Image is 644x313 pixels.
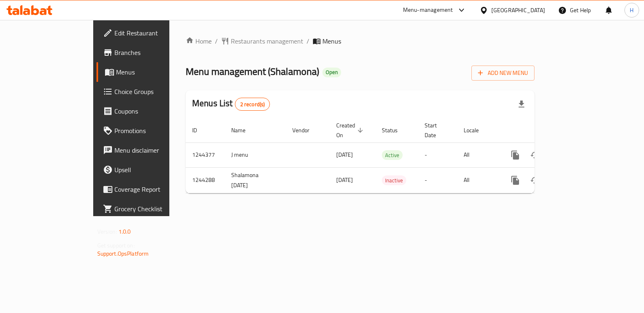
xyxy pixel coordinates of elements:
[292,125,320,135] span: Vendor
[457,142,499,167] td: All
[192,97,270,111] h2: Menus List
[418,142,457,167] td: -
[186,142,225,167] td: 1244377
[114,165,194,175] span: Upsell
[96,140,201,160] a: Menu disclaimer
[382,125,408,135] span: Status
[525,145,545,165] button: Change Status
[382,175,406,185] div: Inactive
[96,62,201,82] a: Menus
[464,125,489,135] span: Locale
[186,167,225,193] td: 1244288
[96,121,201,140] a: Promotions
[97,248,149,259] a: Support.OpsPlatform
[225,142,286,167] td: J menu
[478,68,528,78] span: Add New Menu
[336,120,366,140] span: Created On
[96,43,201,62] a: Branches
[231,125,256,135] span: Name
[114,106,194,116] span: Coupons
[118,226,131,237] span: 1.0.0
[322,68,341,77] div: Open
[418,167,457,193] td: -
[114,145,194,155] span: Menu disclaimer
[215,36,218,46] li: /
[235,101,270,108] span: 2 record(s)
[114,126,194,136] span: Promotions
[525,171,545,190] button: Change Status
[512,94,531,114] div: Export file
[186,36,534,46] nav: breadcrumb
[221,36,303,46] a: Restaurants management
[336,175,353,185] span: [DATE]
[307,36,309,46] li: /
[499,118,590,143] th: Actions
[231,36,303,46] span: Restaurants management
[506,145,525,165] button: more
[114,184,194,194] span: Coverage Report
[96,199,201,219] a: Grocery Checklist
[116,67,194,77] span: Menus
[425,120,447,140] span: Start Date
[382,151,403,160] span: Active
[336,149,353,160] span: [DATE]
[97,240,135,251] span: Get support on:
[235,98,270,111] div: Total records count
[186,62,319,81] span: Menu management ( Shalamona )
[322,36,341,46] span: Menus
[96,179,201,199] a: Coverage Report
[630,6,633,15] span: H
[114,48,194,57] span: Branches
[96,23,201,43] a: Edit Restaurant
[506,171,525,190] button: more
[114,204,194,214] span: Grocery Checklist
[403,5,453,15] div: Menu-management
[322,69,341,76] span: Open
[96,101,201,121] a: Coupons
[114,28,194,38] span: Edit Restaurant
[192,125,208,135] span: ID
[96,82,201,101] a: Choice Groups
[471,66,534,81] button: Add New Menu
[382,176,406,185] span: Inactive
[97,226,117,237] span: Version:
[96,160,201,179] a: Upsell
[186,118,590,193] table: enhanced table
[382,150,403,160] div: Active
[491,6,545,15] div: [GEOGRAPHIC_DATA]
[225,167,286,193] td: Shalamona [DATE]
[457,167,499,193] td: All
[114,87,194,96] span: Choice Groups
